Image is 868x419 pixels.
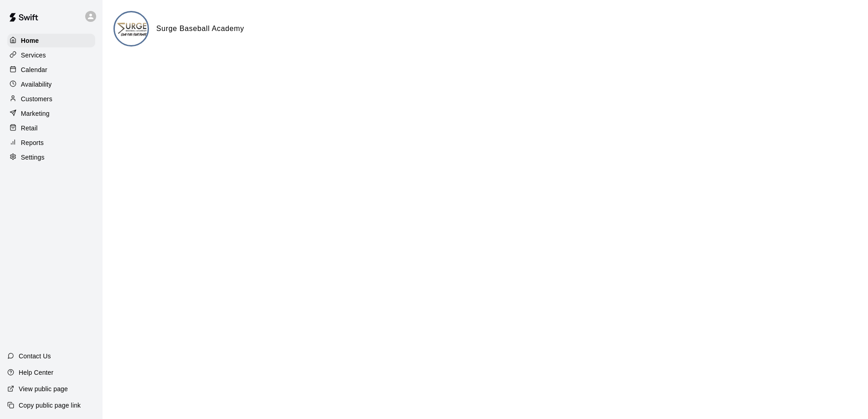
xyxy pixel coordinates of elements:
[7,150,95,164] a: Settings
[21,153,45,162] p: Settings
[115,12,149,47] img: Surge Baseball Academy logo
[7,34,95,47] a: Home
[7,48,95,62] a: Services
[21,36,39,45] p: Home
[21,109,50,118] p: Marketing
[7,63,95,77] a: Calendar
[7,136,95,150] a: Reports
[21,65,47,74] p: Calendar
[19,401,81,410] p: Copy public page link
[19,352,51,361] p: Contact Us
[7,92,95,106] a: Customers
[21,124,38,133] p: Retail
[156,23,244,35] h6: Surge Baseball Academy
[7,78,95,91] a: Availability
[21,138,44,147] p: Reports
[19,368,53,377] p: Help Center
[19,384,68,393] p: View public page
[21,94,52,103] p: Customers
[7,121,95,135] a: Retail
[21,80,52,89] p: Availability
[7,107,95,120] a: Marketing
[21,51,46,60] p: Services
